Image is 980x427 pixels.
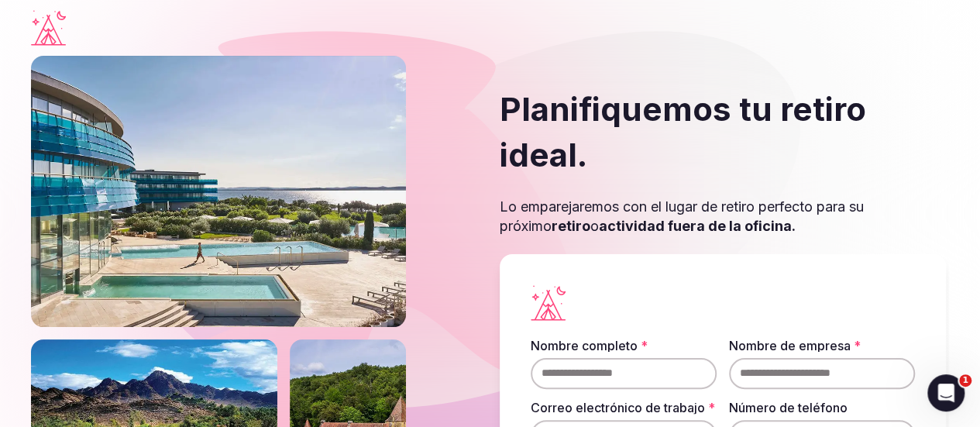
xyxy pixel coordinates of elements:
font: 1 [962,375,968,385]
font: Planifiquemos tu retiro ideal. [500,89,866,174]
font: Lo emparejaremos con el lugar de retiro perfecto para su próximo [500,198,864,234]
font: retiro [552,218,590,234]
font: Correo electrónico de trabajo [531,400,705,415]
font: Nombre de empresa [729,338,851,353]
font: o [590,218,599,234]
font: Número de teléfono [729,400,848,415]
a: Visita la página de inicio [31,10,66,46]
font: Nombre completo [531,338,638,353]
iframe: Chat en vivo de Intercom [927,374,965,412]
font: actividad fuera de la oficina. [599,218,796,234]
img: Complejo turístico al aire libre Falkensteiner con piscinas [31,35,406,306]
